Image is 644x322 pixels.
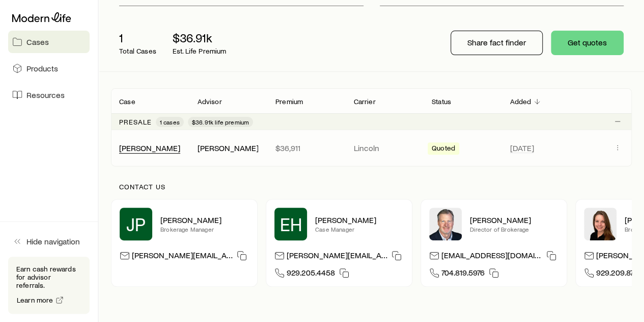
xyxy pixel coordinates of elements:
p: Lincoln [353,143,415,153]
div: Client cases [111,88,632,166]
span: Quoted [432,144,455,155]
button: Get quotes [551,31,624,55]
span: 929.209.8778 [596,267,641,281]
span: Products [26,63,58,73]
p: Status [432,97,451,106]
p: Director of Brokerage [470,225,558,233]
p: [PERSON_NAME][EMAIL_ADDRESS][DOMAIN_NAME] [132,250,233,264]
a: Resources [8,84,90,106]
span: [DATE] [510,143,534,153]
p: Contact us [119,183,624,191]
p: Carrier [353,97,375,106]
p: Total Cases [119,47,156,55]
span: $36.91k life premium [192,118,249,126]
a: Products [8,57,90,80]
p: Added [510,97,531,106]
p: Share fact finder [467,37,526,47]
span: 704.819.5976 [441,267,485,281]
p: [PERSON_NAME][EMAIL_ADDRESS][DOMAIN_NAME] [287,250,387,264]
a: Cases [8,31,90,53]
p: [PERSON_NAME] [315,215,404,225]
span: Resources [26,90,65,100]
span: Cases [26,37,49,47]
span: Hide navigation [26,236,80,246]
p: $36,911 [275,143,337,153]
p: 1 [119,31,156,45]
button: Hide navigation [8,230,90,253]
span: JP [126,214,146,234]
p: Case [119,97,135,106]
span: 929.205.4458 [287,267,335,281]
p: Premium [275,97,303,106]
p: Earn cash rewards for advisor referrals. [16,265,81,289]
p: Advisor [197,97,221,106]
div: [PERSON_NAME] [119,143,180,154]
p: [PERSON_NAME] [470,215,558,225]
a: [PERSON_NAME] [119,143,180,153]
p: [EMAIL_ADDRESS][DOMAIN_NAME] [441,250,542,264]
img: Ellen Wall [584,208,617,240]
span: Learn more [17,296,53,304]
div: Earn cash rewards for advisor referrals.Learn more [8,257,90,314]
p: Case Manager [315,225,404,233]
img: Trey Wall [429,208,462,240]
p: $36.91k [173,31,227,45]
span: 1 cases [160,118,180,126]
p: [PERSON_NAME] [160,215,249,225]
button: Share fact finder [451,31,543,55]
p: Brokerage Manager [160,225,249,233]
p: Est. Life Premium [173,47,227,55]
div: [PERSON_NAME] [197,143,258,154]
p: Presale [119,118,152,126]
span: EH [280,214,302,234]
